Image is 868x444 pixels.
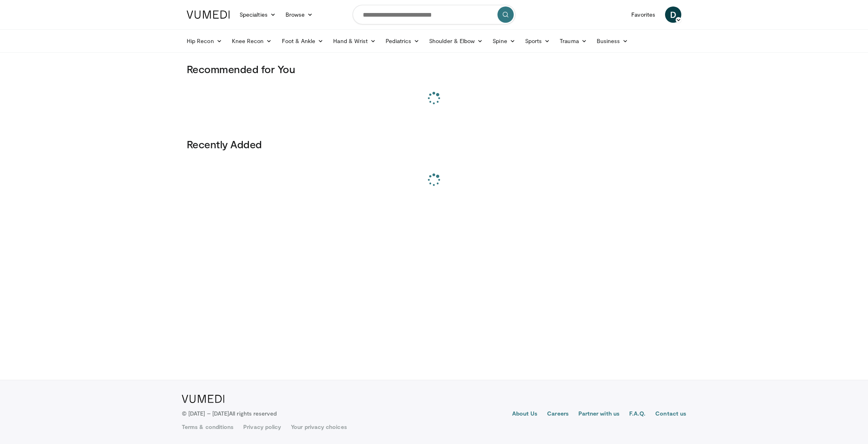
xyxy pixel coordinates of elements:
a: Browse [281,6,318,23]
a: Specialties [235,6,281,23]
a: Careers [547,409,569,419]
a: Your privacy choices [291,423,347,431]
h3: Recommended for You [187,63,681,76]
a: Terms & conditions [182,423,233,431]
a: Hip Recon [182,33,227,49]
h3: Recently Added [187,138,681,151]
img: VuMedi Logo [182,395,225,403]
a: Hand & Wrist [328,33,381,49]
a: Trauma [555,33,592,49]
a: Privacy policy [243,423,281,431]
a: Foot & Ankle [277,33,329,49]
span: All rights reserved [229,410,277,417]
a: Shoulder & Elbow [424,33,488,49]
a: D [665,6,681,23]
a: Knee Recon [227,33,277,49]
a: Partner with us [578,409,619,419]
a: About Us [512,409,538,419]
a: F.A.Q. [629,409,646,419]
a: Pediatrics [381,33,424,49]
a: Spine [488,33,520,49]
a: Business [592,33,633,49]
img: VuMedi Logo [187,11,230,19]
p: © [DATE] – [DATE] [182,409,277,418]
input: Search topics, interventions [353,5,515,24]
a: Sports [520,33,555,49]
a: Favorites [626,6,660,23]
a: Contact us [655,409,686,419]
